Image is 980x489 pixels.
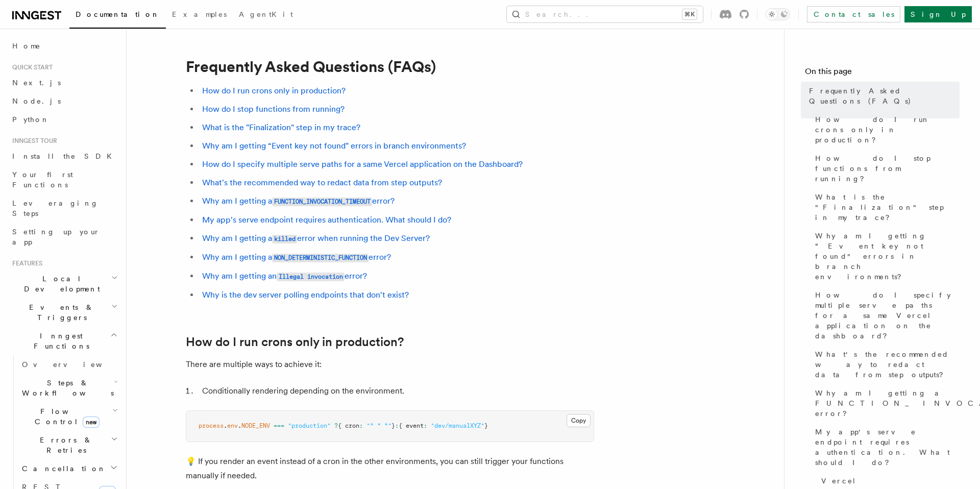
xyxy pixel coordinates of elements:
[199,422,224,429] span: process
[811,345,960,384] a: What's the recommended way to redact data from step outputs?
[431,422,484,429] span: "dev/manualXYZ"
[288,422,331,429] span: "production"
[186,454,594,483] p: 💡 If you render an event instead of a cron in the other environments, you can still trigger your ...
[805,82,960,110] a: Frequently Asked Questions (FAQs)
[18,378,114,398] span: Steps & Workflows
[241,422,270,429] span: NODE_ENV
[811,188,960,227] a: What is the "Finalization" step in my trace?
[8,223,120,251] a: Setting up your app
[8,302,111,323] span: Events & Triggers
[8,110,120,129] a: Python
[821,476,856,486] span: Vercel
[8,137,57,145] span: Inngest tour
[202,123,360,132] a: What is the "Finalization" step in my trace?
[12,41,41,51] span: Home
[815,349,960,380] span: What's the recommended way to redact data from step outputs?
[12,79,61,87] span: Next.js
[359,422,363,429] span: :
[904,6,972,22] a: Sign Up
[507,6,703,22] button: Search...⌘K
[202,104,345,114] a: How do I stop functions from running?
[18,431,120,459] button: Errors & Retries
[766,8,790,20] button: Toggle dark mode
[166,3,233,28] a: Examples
[227,422,238,429] span: env
[809,86,960,106] span: Frequently Asked Questions (FAQs)
[12,199,99,217] span: Leveraging Steps
[224,422,227,429] span: .
[8,63,53,71] span: Quick start
[83,417,100,428] span: new
[172,10,227,18] span: Examples
[272,254,369,262] code: NON_DETERMINISTIC_FUNCTION
[233,3,299,28] a: AgentKit
[8,274,111,294] span: Local Development
[12,97,61,105] span: Node.js
[8,74,120,92] a: Next.js
[12,170,73,189] span: Your first Functions
[18,463,106,474] span: Cancellation
[186,335,404,349] a: How do I run crons only in production?
[395,422,399,429] span: :
[811,110,960,149] a: How do I run crons only in production?
[334,422,338,429] span: ?
[8,327,120,355] button: Inngest Functions
[815,114,960,145] span: How do I run crons only in production?
[272,198,372,206] code: FUNCTION_INVOCATION_TIMEOUT
[277,273,345,281] code: Illegal invocation
[811,384,960,423] a: Why am I getting a FUNCTION_INVOCATION_TIMEOUT error?
[8,165,120,194] a: Your first Functions
[811,423,960,472] a: My app's serve endpoint requires authentication. What should I do?
[18,402,120,431] button: Flow Controlnew
[199,384,594,398] li: Conditionally rendering depending on the environment.
[815,231,960,282] span: Why am I getting “Event key not found" errors in branch environments?
[815,427,960,468] span: My app's serve endpoint requires authentication. What should I do?
[8,147,120,165] a: Install the SDK
[338,422,359,429] span: { cron
[202,271,367,281] a: Why am I getting anIllegal invocationerror?
[8,270,120,298] button: Local Development
[391,422,395,429] span: }
[18,435,111,455] span: Errors & Retries
[815,153,960,184] span: How do I stop functions from running?
[8,92,120,110] a: Node.js
[22,360,127,369] span: Overview
[12,152,118,160] span: Install the SDK
[399,422,424,429] span: { event
[8,331,110,351] span: Inngest Functions
[811,227,960,286] a: Why am I getting “Event key not found" errors in branch environments?
[69,3,166,29] a: Documentation
[202,159,523,169] a: How do I specify multiple serve paths for a same Vercel application on the Dashboard?
[202,252,391,262] a: Why am I getting aNON_DETERMINISTIC_FUNCTIONerror?
[811,149,960,188] a: How do I stop functions from running?
[274,422,284,429] span: ===
[8,298,120,327] button: Events & Triggers
[202,196,395,206] a: Why am I getting aFUNCTION_INVOCATION_TIMEOUTerror?
[484,422,488,429] span: }
[815,192,960,223] span: What is the "Finalization" step in my trace?
[202,290,409,300] a: Why is the dev server polling endpoints that don't exist?
[8,194,120,223] a: Leveraging Steps
[186,57,594,76] h1: Frequently Asked Questions (FAQs)
[18,406,112,427] span: Flow Control
[18,459,120,478] button: Cancellation
[239,10,293,18] span: AgentKit
[202,86,346,95] a: How do I run crons only in production?
[18,374,120,402] button: Steps & Workflows
[272,235,297,243] code: killed
[202,141,466,151] a: Why am I getting “Event key not found" errors in branch environments?
[76,10,160,18] span: Documentation
[807,6,900,22] a: Contact sales
[811,286,960,345] a: How do I specify multiple serve paths for a same Vercel application on the dashboard?
[238,422,241,429] span: .
[202,178,442,187] a: What's the recommended way to redact data from step outputs?
[202,215,451,225] a: My app's serve endpoint requires authentication. What should I do?
[202,233,430,243] a: Why am I getting akillederror when running the Dev Server?
[18,355,120,374] a: Overview
[682,9,697,19] kbd: ⌘K
[805,65,960,82] h4: On this page
[815,290,960,341] span: How do I specify multiple serve paths for a same Vercel application on the dashboard?
[567,414,591,427] button: Copy
[12,115,50,124] span: Python
[186,357,594,372] p: There are multiple ways to achieve it:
